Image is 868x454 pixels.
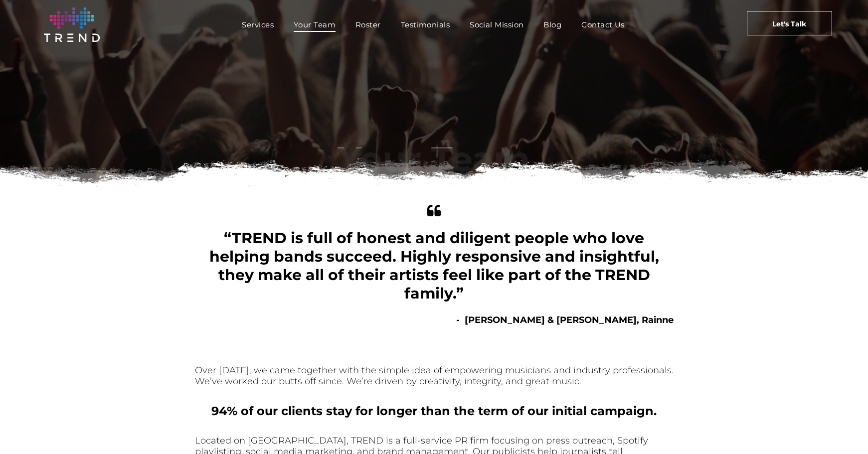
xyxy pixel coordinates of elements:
[772,11,806,36] span: Let's Talk
[338,138,530,180] font: Your Team
[391,17,460,32] a: Testimonials
[232,17,284,32] a: Services
[44,7,100,42] img: logo
[211,404,657,418] b: 94% of our clients stay for longer than the term of our initial campaign.
[346,17,391,32] a: Roster
[456,314,674,325] b: - [PERSON_NAME] & [PERSON_NAME], Rainne
[284,17,346,32] a: Your Team
[460,17,533,32] a: Social Mission
[571,17,635,32] a: Contact Us
[195,365,674,387] font: Over [DATE], we came together with the simple idea of empowering musicians and industry professio...
[747,11,832,35] a: Let's Talk
[209,229,659,303] span: “TREND is full of honest and diligent people who love helping bands succeed. Highly responsive an...
[533,17,571,32] a: Blog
